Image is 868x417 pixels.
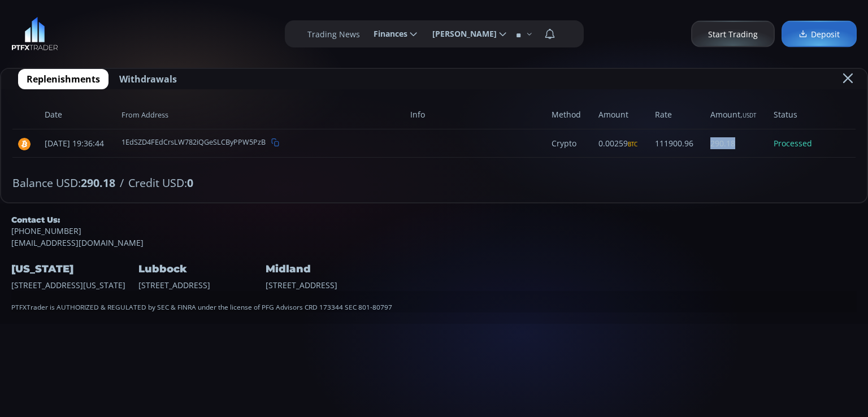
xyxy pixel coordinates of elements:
[646,129,702,158] span: 111900.96
[590,101,646,129] span: Amount
[128,175,193,191] span: Credit USD:
[708,28,758,40] span: Start Trading
[743,112,756,119] span: USDT
[765,129,821,158] span: Processed
[36,129,113,158] span: [DATE] 19:36:44
[646,101,702,129] span: Rate
[138,249,263,290] div: [STREET_ADDRESS]
[11,225,857,237] a: [PHONE_NUMBER]
[765,101,821,129] span: Status
[119,72,177,86] span: Withdrawals
[36,101,113,129] span: Date
[11,260,136,279] h4: [US_STATE]
[552,138,576,149] span: Crypto
[113,101,402,129] span: From Address
[11,291,857,312] div: PTFXTrader is AUTHORIZED & REGULATED by SEC & FINRA under the license of PFG Advisors CRD 173344 ...
[266,249,390,290] div: [STREET_ADDRESS]
[590,129,646,158] span: 0.00259
[111,69,185,89] button: Withdrawals
[81,175,115,190] b: 290.18
[187,175,193,190] b: 0
[307,28,360,40] label: Trading News
[702,129,765,158] span: 290.18
[782,21,857,47] a: Deposit
[121,137,266,148] span: 1EdSZD4FEdCrsLW782iQGeSLCByPPW5PzB
[702,101,765,129] span: Amount,
[691,21,775,47] a: Start Trading
[11,249,136,290] div: [STREET_ADDRESS][US_STATE]
[11,215,857,225] h5: Contact Us:
[138,260,263,279] h4: Lubbock
[11,215,857,249] div: [EMAIL_ADDRESS][DOMAIN_NAME]
[1,169,867,202] div: /
[543,101,590,129] span: Method
[11,17,58,51] img: LOGO
[12,175,115,191] span: Balance USD:
[27,72,100,86] span: Replenishments
[798,28,840,40] span: Deposit
[266,260,390,279] h4: Midland
[366,23,407,45] span: Finances
[402,101,543,129] span: Info
[628,141,637,148] span: BTC
[18,69,108,89] button: Replenishments
[424,23,497,45] span: [PERSON_NAME]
